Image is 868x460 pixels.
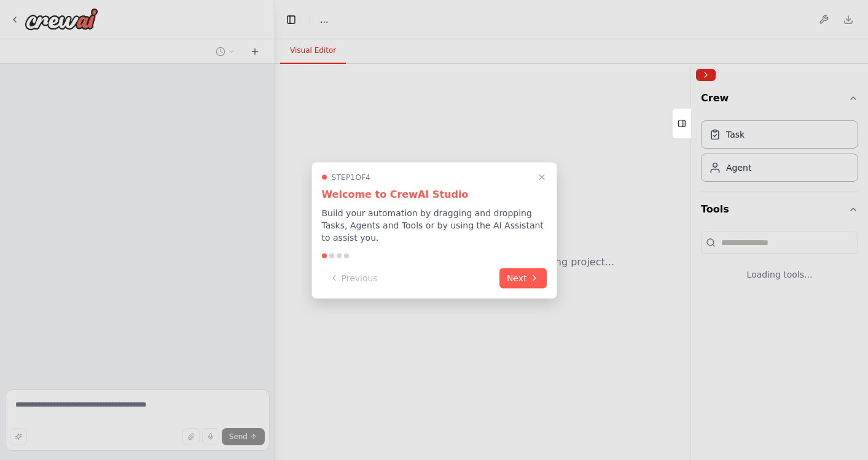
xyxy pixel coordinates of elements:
button: Hide left sidebar [283,11,300,28]
h3: Welcome to CrewAI Studio [322,187,547,201]
button: Next [499,268,547,288]
button: Close walkthrough [534,170,549,184]
span: Step 1 of 4 [332,172,371,182]
button: Previous [322,268,385,288]
p: Build your automation by dragging and dropping Tasks, Agents and Tools or by using the AI Assista... [322,206,547,243]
